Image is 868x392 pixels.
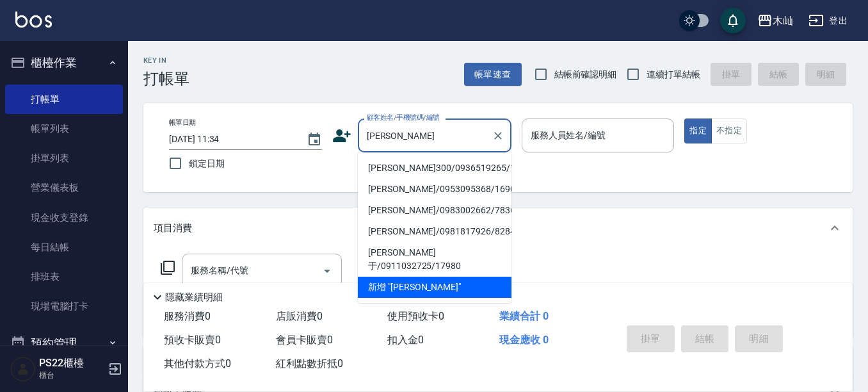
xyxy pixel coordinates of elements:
[10,356,36,382] img: Person
[276,334,333,346] span: 會員卡販賣 0
[169,129,294,150] input: YYYY/MM/DD hh:mm
[299,124,330,155] button: Choose date, selected date is 2025-08-23
[5,143,123,173] a: 掛單列表
[5,233,123,262] a: 每日結帳
[358,221,511,242] li: [PERSON_NAME]/0981817926/8284
[5,173,123,202] a: 營業儀表板
[5,85,123,114] a: 打帳單
[143,70,189,88] h3: 打帳單
[39,370,104,381] p: 櫃台
[15,12,52,28] img: Logo
[276,357,343,370] span: 紅利點數折抵 0
[464,63,522,86] button: 帳單速查
[647,68,700,81] span: 連續打單結帳
[5,291,123,321] a: 現場電腦打卡
[164,357,231,370] span: 其他付款方式 0
[554,68,617,81] span: 結帳前確認明細
[39,357,104,370] h5: PS22櫃檯
[143,56,189,65] h2: Key In
[720,8,746,33] button: save
[803,9,853,33] button: 登出
[499,334,549,346] span: 現金應收 0
[5,46,123,79] button: 櫃檯作業
[358,179,511,200] li: [PERSON_NAME]/0953095368/16902
[164,334,221,346] span: 預收卡販賣 0
[5,327,123,360] button: 預約管理
[358,277,511,298] li: 新增 "[PERSON_NAME]"
[164,310,211,322] span: 服務消費 0
[711,118,747,143] button: 不指定
[387,334,424,346] span: 扣入金 0
[154,222,192,235] p: 項目消費
[169,118,196,127] label: 帳單日期
[358,158,511,179] li: [PERSON_NAME]300/0936519265/11486
[5,203,123,233] a: 現金收支登錄
[143,208,853,249] div: 項目消費
[773,13,793,29] div: 木屾
[387,310,444,322] span: 使用預收卡 0
[317,261,337,281] button: Open
[684,118,712,143] button: 指定
[165,291,223,304] p: 隱藏業績明細
[5,262,123,291] a: 排班表
[358,200,511,221] li: [PERSON_NAME]/0983002662/7836
[5,114,123,143] a: 帳單列表
[499,310,549,322] span: 業績合計 0
[358,242,511,277] li: [PERSON_NAME]于/0911032725/17980
[489,127,507,145] button: Clear
[367,113,440,122] label: 顧客姓名/手機號碼/編號
[276,310,323,322] span: 店販消費 0
[752,8,798,34] button: 木屾
[189,157,225,170] span: 鎖定日期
